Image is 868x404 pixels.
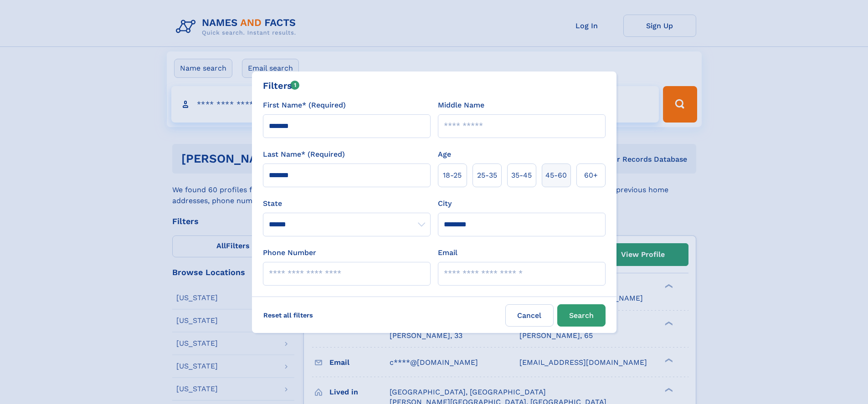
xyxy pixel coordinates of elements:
button: Search [557,304,606,327]
label: First Name* (Required) [263,100,346,111]
label: Email [438,247,457,258]
span: 45‑60 [545,170,567,181]
label: Reset all filters [257,304,319,326]
label: City [438,198,452,209]
label: Age [438,149,451,160]
span: 60+ [584,170,598,181]
label: Last Name* (Required) [263,149,345,160]
div: Filters [263,79,300,92]
span: 25‑35 [477,170,497,181]
label: Phone Number [263,247,316,258]
label: Middle Name [438,100,484,111]
span: 18‑25 [443,170,462,181]
span: 35‑45 [511,170,532,181]
label: Cancel [505,304,554,327]
label: State [263,198,431,209]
